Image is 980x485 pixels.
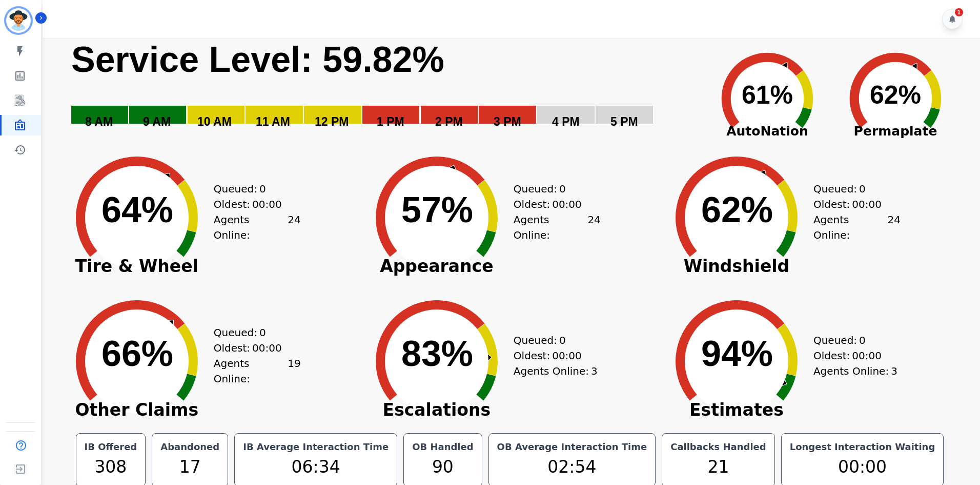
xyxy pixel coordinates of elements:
span: 24 [288,212,300,243]
span: 24 [587,212,600,243]
div: OB Handled [410,440,475,454]
text: 11 AM [256,115,290,128]
span: 19 [288,356,300,386]
div: Queued: [514,181,590,197]
text: 8 AM [85,115,113,128]
div: Oldest: [514,197,590,212]
span: Permaplate [831,122,959,141]
div: Queued: [214,325,291,340]
svg: Service Level: 0% [70,38,701,143]
span: AutoNation [703,122,831,141]
div: Queued: [813,181,890,197]
span: Estimates [660,405,813,415]
span: 0 [859,333,866,348]
span: Escalations [360,405,514,415]
img: Bordered avatar [6,8,31,33]
div: IB Average Interaction Time [241,440,391,454]
span: 0 [559,333,566,348]
span: Appearance [360,261,514,271]
span: 00:00 [552,348,582,363]
div: Longest Interaction Waiting [788,440,937,454]
span: 24 [887,212,900,243]
div: Queued: [214,181,291,197]
div: 1 [955,8,963,16]
div: 90 [410,454,475,480]
text: 10 AM [197,115,232,128]
text: 62% [870,81,921,109]
div: 17 [158,454,221,480]
text: 66% [101,334,173,374]
div: Agents Online: [813,363,901,379]
div: Agents Online: [813,212,901,243]
text: 9 AM [143,115,171,128]
text: 83% [401,334,473,374]
span: 3 [591,363,598,379]
div: Callbacks Handled [668,440,768,454]
span: 3 [891,363,897,379]
div: Agents Online: [214,212,301,243]
text: Service Level: 59.82% [71,40,444,80]
div: Oldest: [813,197,890,212]
span: 0 [259,181,266,197]
text: 61% [742,81,793,109]
div: Oldest: [214,197,291,212]
span: 00:00 [252,340,282,356]
span: Other Claims [60,405,214,415]
text: 3 PM [494,115,521,128]
div: Agents Online: [514,212,601,243]
span: Windshield [660,261,813,271]
div: Queued: [813,333,890,348]
div: IB Offered [83,440,139,454]
div: Oldest: [813,348,890,363]
span: 0 [859,181,866,197]
text: 57% [401,190,473,230]
div: 21 [668,454,768,480]
text: 64% [101,190,173,230]
span: 0 [259,325,266,340]
div: 02:54 [495,454,649,480]
text: 62% [701,190,773,230]
div: Abandoned [158,440,221,454]
text: 2 PM [435,115,463,128]
div: Agents Online: [214,356,301,386]
div: Agents Online: [514,363,601,379]
div: Oldest: [214,340,291,356]
div: Queued: [514,333,590,348]
span: 00:00 [552,197,582,212]
span: 00:00 [252,197,282,212]
text: 4 PM [552,115,580,128]
span: 00:00 [852,348,882,363]
text: 5 PM [610,115,638,128]
div: 00:00 [788,454,937,480]
span: Tire & Wheel [60,261,214,271]
div: 06:34 [241,454,391,480]
span: 00:00 [852,197,882,212]
text: 12 PM [315,115,349,128]
span: 0 [559,181,566,197]
text: 94% [701,334,773,374]
div: 308 [83,454,139,480]
text: 1 PM [377,115,404,128]
div: OB Average Interaction Time [495,440,649,454]
div: Oldest: [514,348,590,363]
